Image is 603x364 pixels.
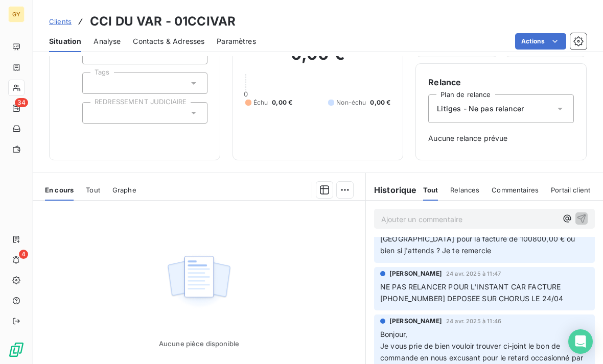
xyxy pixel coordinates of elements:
span: Paramètres [217,36,256,46]
span: Portail client [551,186,590,194]
span: Bonjour, [380,330,407,338]
h2: 0,00 € [245,44,391,75]
span: Clients [49,17,72,26]
span: Non-échu [336,98,366,107]
span: Graphe [112,186,136,194]
h3: CCI DU VAR - 01CCIVAR [90,12,236,31]
span: Relances [450,186,479,194]
span: 0,00 € [272,98,292,107]
span: Commentaires [492,186,539,194]
h6: Relance [428,76,574,88]
div: Open Intercom Messenger [568,329,593,354]
span: [PERSON_NAME] [389,317,442,326]
span: Coucou Flo, peux-tu me dire stp si je peux relancer la CCI de [GEOGRAPHIC_DATA] pour la facture d... [380,223,590,255]
span: Analyse [94,36,121,46]
span: Aucune relance prévue [428,133,574,143]
img: Logo LeanPay [8,342,25,358]
input: Ajouter une valeur [91,108,99,117]
span: Tout [86,186,100,194]
h6: Historique [366,184,417,196]
button: Actions [515,33,566,50]
a: Clients [49,16,72,27]
span: 24 avr. 2025 à 11:47 [446,271,501,277]
span: Contacts & Adresses [133,36,204,46]
div: GY [8,6,25,22]
span: En cours [45,186,74,194]
span: 4 [19,250,28,259]
span: 24 avr. 2025 à 11:46 [446,318,501,324]
span: Échu [253,98,268,107]
span: [PERSON_NAME] [389,269,442,278]
img: Empty state [166,250,231,313]
span: Aucune pièce disponible [159,339,239,348]
span: Litiges - Ne pas relancer [437,104,524,114]
span: 0,00 € [370,98,390,107]
span: NE PAS RELANCER POUR L'INSTANT CAR FACTURE [PHONE_NUMBER] DEPOSEE SUR CHORUS LE 24/04 [380,282,563,303]
span: 34 [15,98,28,107]
span: Tout [423,186,438,194]
span: Situation [49,36,81,46]
input: Ajouter une valeur [91,79,99,88]
span: 0 [244,90,248,98]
